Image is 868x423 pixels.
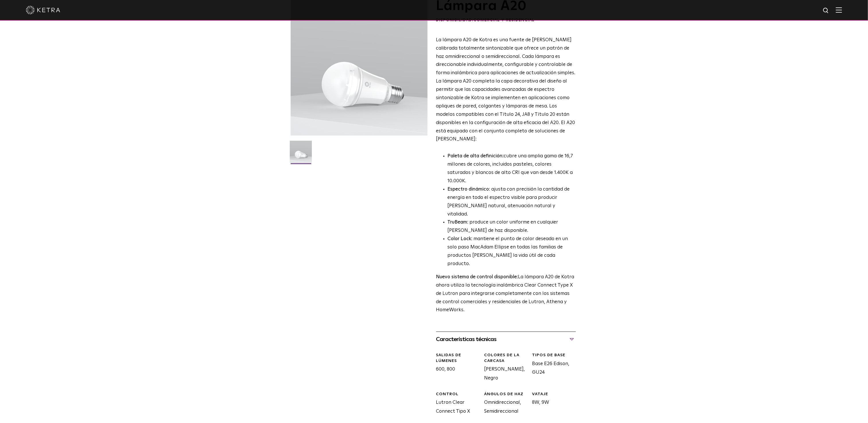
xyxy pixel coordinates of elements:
img: ketra-logo-2019-white [26,6,60,14]
p: cubre una amplia gama de 16,7 millones de colores, incluidos pasteles, colores saturados y blanco... [448,152,576,185]
div: CONTROL [436,391,480,397]
p: La lámpara A20 de Kotra ahora utiliza la tecnología inalámbrica Clear Connect Type X de Lutron pa... [436,273,576,314]
font: Base E26 Edison, GU24 [532,361,569,375]
strong: Color Lock [448,236,471,241]
div: Características técnicas [436,335,576,344]
font: 8W, 9W [532,400,549,405]
strong: Paleta de alta definición: [448,154,504,158]
font: 600, 800 [436,367,455,372]
li: : ajusta con precisión la cantidad de energía en todo el espectro visible para producir [PERSON_N... [448,185,576,219]
img: Hamburger%20Nav.svg [836,7,842,13]
strong: TruBeam [448,220,467,225]
font: [PERSON_NAME], Negro [484,367,525,381]
strong: Espectro dinámico [448,187,489,192]
strong: Nuevo sistema de control disponible: [436,275,518,279]
div: TIPOS DE BASE [532,352,576,358]
img: A20-Lámpara-2021-Web-Square [290,141,312,167]
div: COLORES DE LA CARCASA [484,352,528,364]
img: icono de búsqueda [823,7,830,14]
li: : mantiene el punto de color deseado en un solo paso MacAdam Ellipse en todas las familias de pro... [448,235,576,268]
span: La lámpara A20 de Kotra es una fuente de [PERSON_NAME] calibrada totalmente sintonizable que ofre... [436,38,576,142]
font: Lutron Clear Connect Tipo X [436,400,470,414]
div: SALIDAS DE LÚMENES [436,352,480,364]
li: : produce un color uniforme en cualquier [PERSON_NAME] de haz disponible. [448,218,576,235]
div: ÁNGULOS DE HAZ [484,391,528,397]
div: VATAJE [532,391,576,397]
font: Omnidireccional, Semidireccional [484,400,521,414]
